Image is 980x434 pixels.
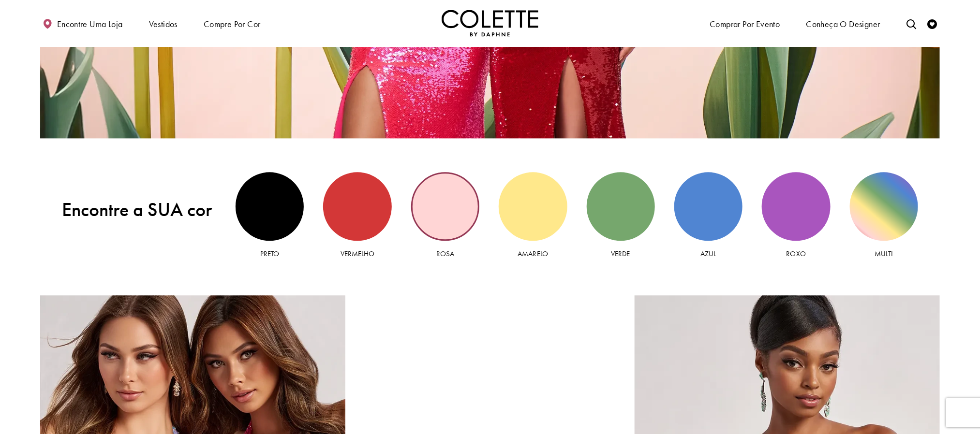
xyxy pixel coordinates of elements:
[236,172,304,259] a: Visão negra Preto
[499,172,567,259] a: Vista amarela Amarelo
[925,10,940,37] a: Verificar lista de desejos
[411,172,479,259] a: Vista rosa Rosa
[201,10,263,37] span: Compre por cor
[850,172,918,259] a: Multivisualização Multi
[40,10,125,37] a: Encontre uma loja
[236,172,304,240] div: Visão negra
[674,172,742,259] a: Vista azul Azul
[587,172,655,259] a: Vista verde Verde
[611,249,630,259] font: Verde
[323,172,391,259] a: Vista vermelha Vermelho
[62,197,212,222] font: Encontre a SUA cor
[762,172,830,240] div: Vista roxa
[323,172,391,240] div: Vista vermelha
[700,249,716,259] font: Azul
[147,10,180,37] span: Vestidos
[674,172,742,240] div: Vista azul
[436,249,454,259] font: Rosa
[875,249,893,259] font: Multi
[411,172,479,240] div: Vista rosa
[804,10,883,37] a: Conheça o designer
[850,172,918,240] div: Multivisualização
[710,18,780,29] font: Comprar por evento
[787,249,806,259] font: Roxo
[260,249,279,259] font: Preto
[707,10,782,37] span: Comprar por evento
[341,249,375,259] font: Vermelho
[904,10,919,37] a: Alternar pesquisa
[518,249,549,259] font: Amarelo
[806,18,880,29] font: Conheça o designer
[762,172,830,259] a: Vista roxa Roxo
[499,172,567,240] div: Vista amarela
[149,18,178,29] font: Vestidos
[57,18,123,29] font: Encontre uma loja
[587,172,655,240] div: Vista verde
[442,10,538,37] a: Visite a página inicial
[204,18,260,29] font: Compre por cor
[442,10,538,37] img: Colette por Daphne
